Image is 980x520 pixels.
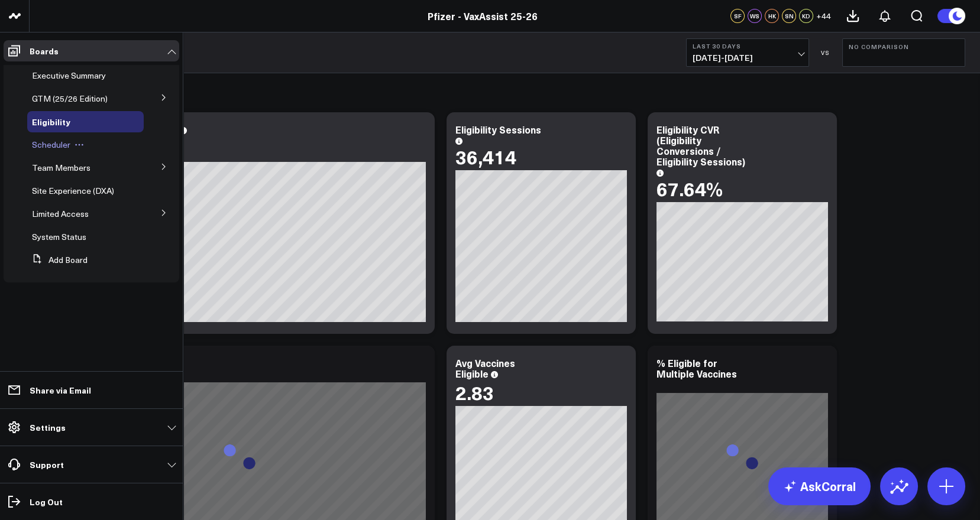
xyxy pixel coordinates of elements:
[849,43,959,50] b: No Comparison
[765,9,779,23] div: HK
[816,12,831,20] span: + 44
[799,9,813,23] div: KD
[816,9,831,23] button: +44
[730,9,745,23] div: SF
[656,356,737,380] div: % Eligible for Multiple Vaccines
[748,9,762,23] div: WS
[32,231,86,242] span: System Status
[428,9,538,22] a: Pfizer - VaxAssist 25-26
[32,162,90,173] span: Team Members
[32,93,108,104] span: GTM (25/26 Edition)
[32,71,106,80] a: Executive Summary
[768,467,871,505] a: AskCorral
[4,491,179,512] a: Log Out
[30,385,91,395] p: Share via Email
[30,46,59,56] p: Boards
[30,460,64,469] p: Support
[32,232,86,242] a: System Status
[32,117,70,126] a: Eligibility
[693,53,803,63] span: [DATE] - [DATE]
[27,249,88,271] button: Add Board
[686,38,809,67] button: Last 30 Days[DATE]-[DATE]
[693,43,803,50] b: Last 30 Days
[455,356,515,380] div: Avg Vaccines Eligible
[656,123,745,168] div: Eligibility CVR (Eligibility Conversions / Eligibility Sessions)
[455,123,541,136] div: Eligibility Sessions
[32,186,114,196] a: Site Experience (DXA)
[32,185,114,196] span: Site Experience (DXA)
[32,163,90,173] a: Team Members
[32,139,70,150] span: Scheduler
[32,208,89,219] span: Limited Access
[455,382,494,403] div: 2.83
[30,497,63,506] p: Log Out
[656,178,723,199] div: 67.64%
[32,209,89,219] a: Limited Access
[815,49,836,56] div: VS
[32,116,70,128] span: Eligibility
[32,94,108,103] a: GTM (25/26 Edition)
[32,140,70,149] a: Scheduler
[455,146,516,167] div: 36,414
[782,9,796,23] div: SN
[32,70,106,81] span: Executive Summary
[842,38,965,67] button: No Comparison
[30,422,66,432] p: Settings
